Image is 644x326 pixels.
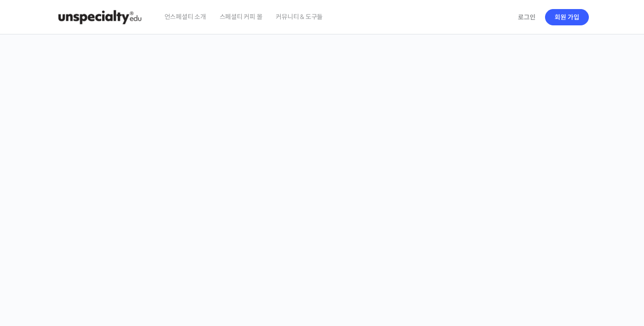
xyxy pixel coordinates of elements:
p: 시간과 장소에 구애받지 않고, 검증된 커리큘럼으로 [9,188,635,201]
p: [PERSON_NAME]을 다하는 당신을 위해, 최고와 함께 만든 커피 클래스 [9,139,635,184]
a: 로그인 [512,7,541,28]
a: 회원 가입 [545,9,589,25]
